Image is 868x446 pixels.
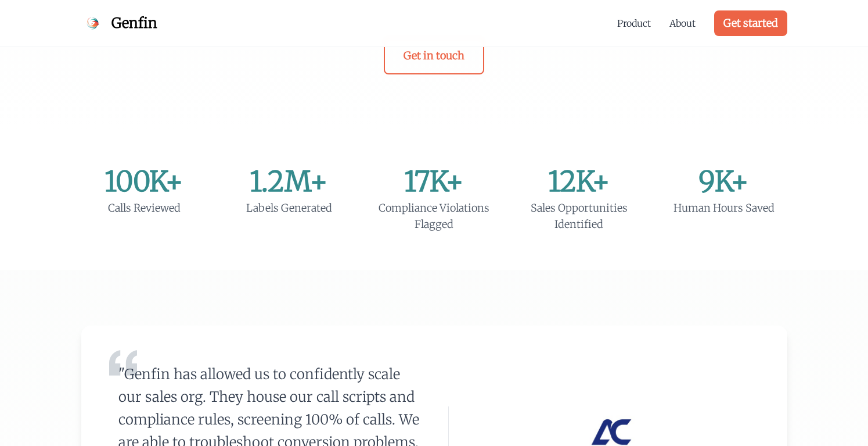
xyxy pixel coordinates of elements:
[516,200,642,233] div: Sales Opportunities Identified
[111,14,157,33] span: Genfin
[516,167,642,195] div: 12K+
[81,12,105,35] img: Genfin Logo
[226,167,352,195] div: 1.2M+
[714,10,787,36] a: Get started
[109,349,137,377] img: Quote
[81,12,157,35] a: Genfin
[384,37,484,74] a: Get in touch
[617,16,651,30] a: Product
[81,200,208,216] div: Calls Reviewed
[661,200,787,216] div: Human Hours Saved
[371,167,498,195] div: 17K+
[371,200,498,233] div: Compliance Violations Flagged
[661,167,787,195] div: 9K+
[226,200,352,216] div: Labels Generated
[81,167,208,195] div: 100K+
[669,16,696,30] a: About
